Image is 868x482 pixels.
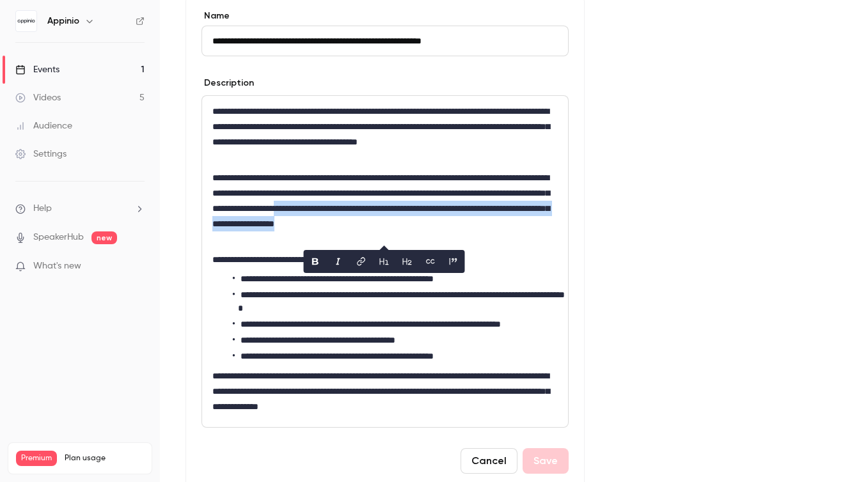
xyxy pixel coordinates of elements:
button: italic [328,251,349,272]
label: Description [201,77,254,89]
iframe: Noticeable Trigger [129,261,145,272]
img: Appinio [16,11,36,31]
a: SpeakerHub [33,231,84,244]
span: Plan usage [65,453,144,463]
button: blockquote [443,251,464,272]
label: Name [201,10,569,22]
span: Help [33,202,52,215]
div: Audience [15,120,72,132]
button: link [351,251,372,272]
span: What's new [33,260,81,273]
span: new [91,231,117,244]
div: editor [202,96,568,427]
button: bold [305,251,326,272]
h6: Appinio [47,15,79,27]
div: Events [15,63,59,76]
button: Cancel [461,448,517,474]
li: help-dropdown-opener [15,202,145,215]
section: description [201,95,569,428]
span: Premium [16,451,57,466]
div: Videos [15,91,61,104]
div: Settings [15,148,67,160]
